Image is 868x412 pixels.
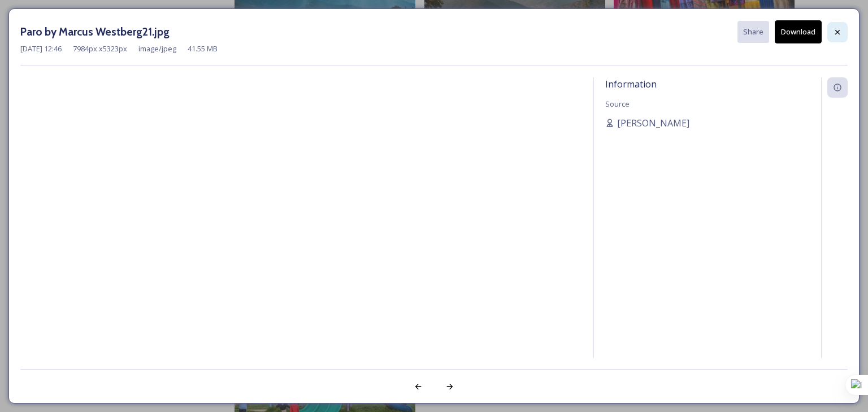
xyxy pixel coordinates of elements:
[20,24,170,40] h3: Paro by Marcus Westberg21.jpg
[605,78,657,90] span: Information
[20,43,62,54] span: [DATE] 12:46
[73,43,127,54] span: 7984 px x 5323 px
[605,99,630,109] span: Source
[20,77,582,388] img: Paro%20by%20Marcus%20Westberg21.jpg
[188,43,218,54] span: 41.55 MB
[617,116,689,130] span: [PERSON_NAME]
[775,20,822,43] button: Download
[138,43,176,54] span: image/jpeg
[737,21,769,43] button: Share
